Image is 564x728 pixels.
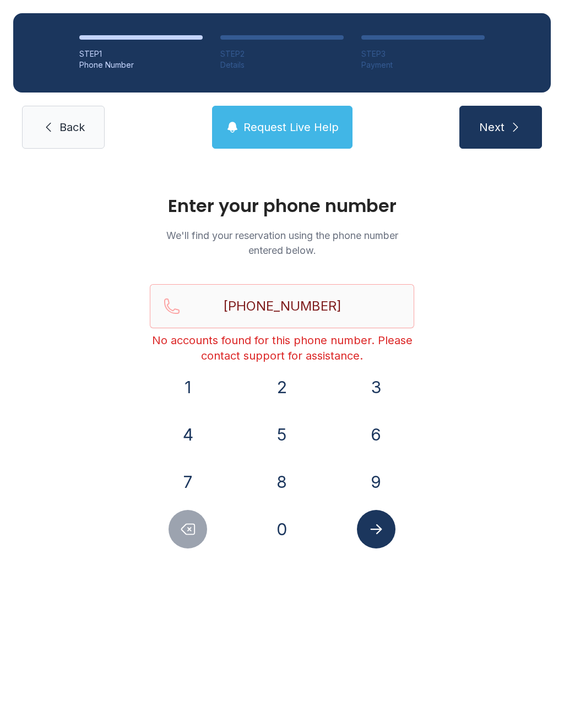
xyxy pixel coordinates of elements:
[479,119,505,135] span: Next
[220,48,344,59] div: STEP 2
[361,59,485,70] div: Payment
[357,415,395,454] button: 6
[357,510,395,548] button: Submit lookup form
[243,119,339,135] span: Request Live Help
[263,463,301,501] button: 8
[169,368,207,406] button: 1
[150,333,414,363] div: No accounts found for this phone number. Please contact support for assistance.
[169,415,207,454] button: 4
[150,197,414,215] h1: Enter your phone number
[263,368,301,406] button: 2
[169,463,207,501] button: 7
[79,59,203,70] div: Phone Number
[59,119,85,135] span: Back
[220,59,344,70] div: Details
[263,415,301,454] button: 5
[79,48,203,59] div: STEP 1
[361,48,485,59] div: STEP 3
[263,510,301,548] button: 0
[169,510,207,548] button: Delete number
[150,228,414,258] p: We'll find your reservation using the phone number entered below.
[357,368,395,406] button: 3
[150,284,414,328] input: Reservation phone number
[357,463,395,501] button: 9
